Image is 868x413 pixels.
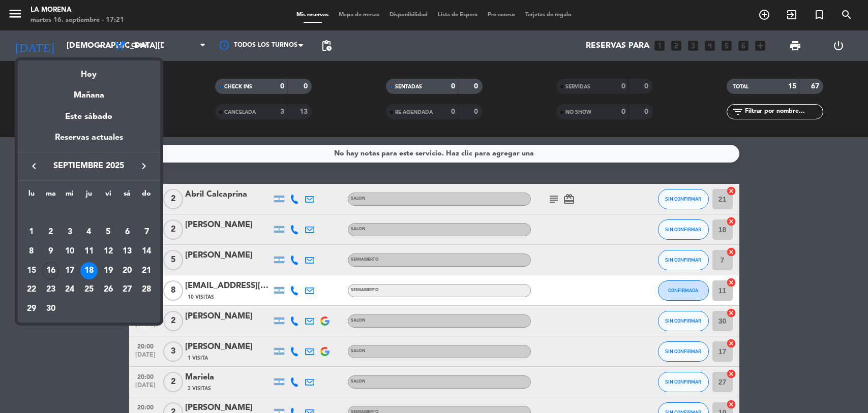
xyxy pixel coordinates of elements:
div: 9 [42,243,59,260]
td: 25 de septiembre de 2025 [79,280,99,300]
td: 28 de septiembre de 2025 [137,280,156,300]
div: 14 [138,243,155,260]
div: 29 [23,300,40,317]
span: septiembre 2025 [43,160,135,173]
th: jueves [79,188,99,204]
td: 7 de septiembre de 2025 [137,223,156,242]
th: domingo [137,188,156,204]
div: 19 [100,262,117,279]
td: 23 de septiembre de 2025 [41,280,61,300]
td: 21 de septiembre de 2025 [137,261,156,280]
td: SEP. [22,204,156,223]
div: Este sábado [18,103,160,131]
th: martes [41,188,61,204]
i: keyboard_arrow_left [28,160,40,172]
th: viernes [99,188,118,204]
div: 12 [100,243,117,260]
div: 17 [61,262,78,279]
td: 19 de septiembre de 2025 [99,261,118,280]
div: 22 [23,281,40,298]
div: 21 [138,262,155,279]
td: 24 de septiembre de 2025 [60,280,79,300]
td: 17 de septiembre de 2025 [60,261,79,280]
td: 26 de septiembre de 2025 [99,280,118,300]
div: 10 [61,243,78,260]
td: 1 de septiembre de 2025 [22,223,41,242]
div: 16 [42,262,59,279]
div: 13 [118,243,136,260]
td: 20 de septiembre de 2025 [118,261,137,280]
th: miércoles [60,188,79,204]
td: 30 de septiembre de 2025 [41,299,61,319]
div: Mañana [18,81,160,102]
div: 26 [100,281,117,298]
td: 5 de septiembre de 2025 [99,223,118,242]
td: 8 de septiembre de 2025 [22,242,41,261]
td: 3 de septiembre de 2025 [60,223,79,242]
td: 13 de septiembre de 2025 [118,242,137,261]
div: 1 [23,224,40,241]
td: 16 de septiembre de 2025 [41,261,61,280]
div: 25 [80,281,98,298]
div: 28 [138,281,155,298]
td: 18 de septiembre de 2025 [79,261,99,280]
td: 15 de septiembre de 2025 [22,261,41,280]
i: keyboard_arrow_right [138,160,150,172]
th: sábado [118,188,137,204]
div: 23 [42,281,59,298]
button: keyboard_arrow_right [135,160,153,173]
td: 29 de septiembre de 2025 [22,299,41,319]
div: 8 [23,243,40,260]
div: 4 [80,224,98,241]
div: 30 [42,300,59,317]
div: 27 [118,281,136,298]
div: 24 [61,281,78,298]
button: keyboard_arrow_left [25,160,43,173]
td: 12 de septiembre de 2025 [99,242,118,261]
div: 5 [100,224,117,241]
td: 14 de septiembre de 2025 [137,242,156,261]
td: 9 de septiembre de 2025 [41,242,61,261]
div: 15 [23,262,40,279]
th: lunes [22,188,41,204]
div: Hoy [18,60,160,81]
td: 27 de septiembre de 2025 [118,280,137,300]
td: 10 de septiembre de 2025 [60,242,79,261]
td: 2 de septiembre de 2025 [41,223,61,242]
td: 4 de septiembre de 2025 [79,223,99,242]
td: 11 de septiembre de 2025 [79,242,99,261]
div: 3 [61,224,78,241]
div: 11 [80,243,98,260]
td: 22 de septiembre de 2025 [22,280,41,300]
div: 18 [80,262,98,279]
div: 2 [42,224,59,241]
div: 6 [118,224,136,241]
div: Reservas actuales [18,131,160,152]
div: 20 [118,262,136,279]
td: 6 de septiembre de 2025 [118,223,137,242]
div: 7 [138,224,155,241]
